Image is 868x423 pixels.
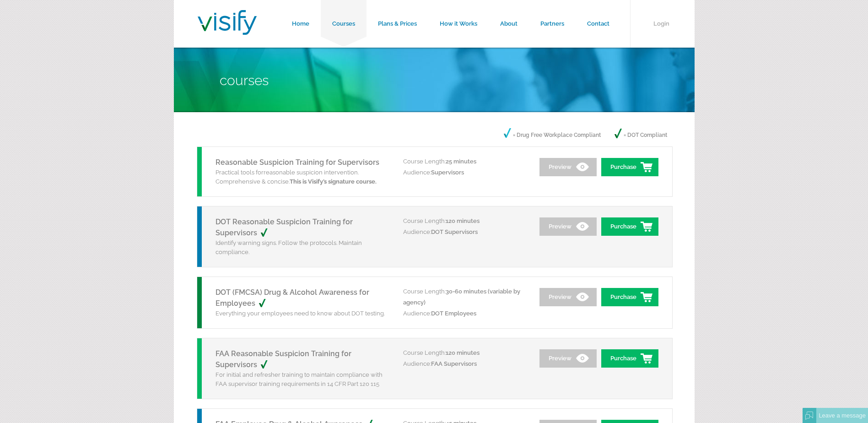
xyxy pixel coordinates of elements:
a: Purchase [601,288,658,306]
span: 25 minutes [446,158,476,165]
p: Audience: [403,308,527,319]
a: Preview [539,349,597,368]
p: Audience: [403,167,527,178]
a: Purchase [601,158,658,176]
span: DOT Employees [431,310,476,317]
p: Course Length: [403,347,527,358]
a: Purchase [601,349,658,368]
img: Offline [805,412,814,420]
span: reasonable suspicion intervention. Comprehensive & concise. [216,169,377,185]
a: Preview [539,158,597,176]
p: Practical tools for [216,168,389,186]
p: Audience: [403,227,527,238]
p: = Drug Free Workplace Compliant [504,128,601,142]
p: Course Length: [403,216,527,227]
span: DOT Supervisors [431,228,478,235]
p: Course Length: [403,286,527,308]
a: DOT (FMCSA) Drug & Alcohol Awareness for Employees [216,288,369,308]
span: 30-60 minutes (variable by agency) [403,288,520,306]
span: For initial and refresher training to maintain compliance with FAA supervisor training requiremen... [216,371,383,387]
img: Visify Training [198,10,257,35]
a: Purchase [601,217,658,236]
span: FAA Supervisors [431,360,477,367]
p: Identify warning signs. Follow the protocols. Maintain compliance. [216,239,389,257]
a: FAA Reasonable Suspicion Training for Supervisors [216,349,351,369]
a: Reasonable Suspicion Training for Supervisors [216,158,379,167]
p: = DOT Compliant [615,128,667,142]
a: DOT Reasonable Suspicion Training for Supervisors [216,217,353,237]
p: Everything your employees need to know about DOT testing. [216,309,389,318]
p: Course Length: [403,156,527,167]
a: Preview [539,217,597,236]
div: Leave a message [816,408,868,423]
p: Audience: [403,358,527,369]
span: 120 minutes [446,217,480,224]
span: Courses [220,72,269,88]
a: Preview [539,288,597,306]
a: Visify Training [198,24,257,38]
strong: This is Visify’s signature course. [290,178,377,185]
span: 120 minutes [446,349,480,356]
span: Supervisors [431,169,464,176]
